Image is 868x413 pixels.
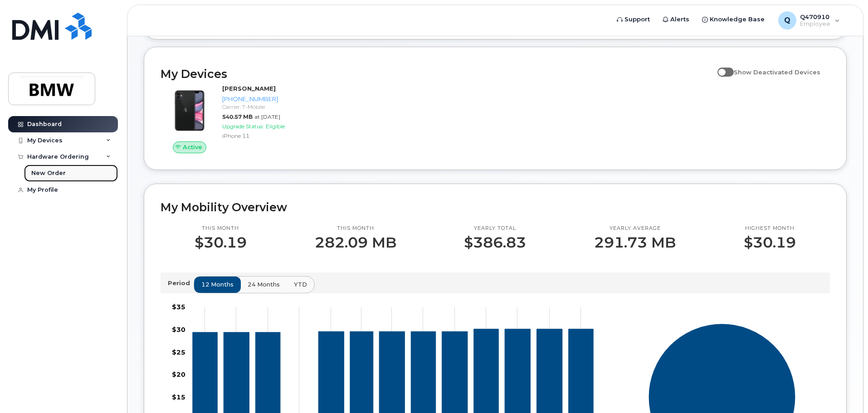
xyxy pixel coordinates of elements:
[161,67,713,81] h2: My Devices
[670,15,689,24] span: Alerts
[172,393,185,401] tspan: $15
[710,15,765,24] span: Knowledge Base
[168,279,194,287] p: Period
[195,234,247,251] p: $30.19
[696,10,771,29] a: Knowledge Base
[717,63,725,71] input: Show Deactivated Devices
[594,225,676,232] p: Yearly average
[594,234,676,251] p: 291.73 MB
[656,10,696,29] a: Alerts
[315,234,396,251] p: 282.09 MB
[195,225,247,232] p: This month
[172,370,185,379] tspan: $20
[222,132,316,140] div: iPhone 11
[784,15,790,26] span: Q
[464,234,526,251] p: $386.83
[222,95,316,103] div: [PHONE_NUMBER]
[172,348,185,356] tspan: $25
[734,68,820,76] span: Show Deactivated Devices
[800,20,830,28] span: Employee
[222,123,264,130] span: Upgrade Status:
[294,280,307,289] span: YTD
[183,143,202,151] span: Active
[829,374,861,406] iframe: Messenger Launcher
[266,123,285,130] span: Eligible
[254,113,280,120] span: at [DATE]
[168,89,211,132] img: iPhone_11.jpg
[222,85,276,92] strong: [PERSON_NAME]
[610,10,656,29] a: Support
[172,303,185,311] tspan: $35
[315,225,396,232] p: This month
[161,200,830,214] h2: My Mobility Overview
[222,103,316,111] div: Carrier: T-Mobile
[464,225,526,232] p: Yearly total
[222,113,253,120] span: 540.57 MB
[772,11,846,29] div: Q470910
[248,280,280,289] span: 24 months
[172,325,185,333] tspan: $30
[744,225,796,232] p: Highest month
[744,234,796,251] p: $30.19
[800,13,830,20] span: Q470910
[161,84,320,153] a: Active[PERSON_NAME][PHONE_NUMBER]Carrier: T-Mobile540.57 MBat [DATE]Upgrade Status:EligibleiPhone 11
[624,15,650,24] span: Support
